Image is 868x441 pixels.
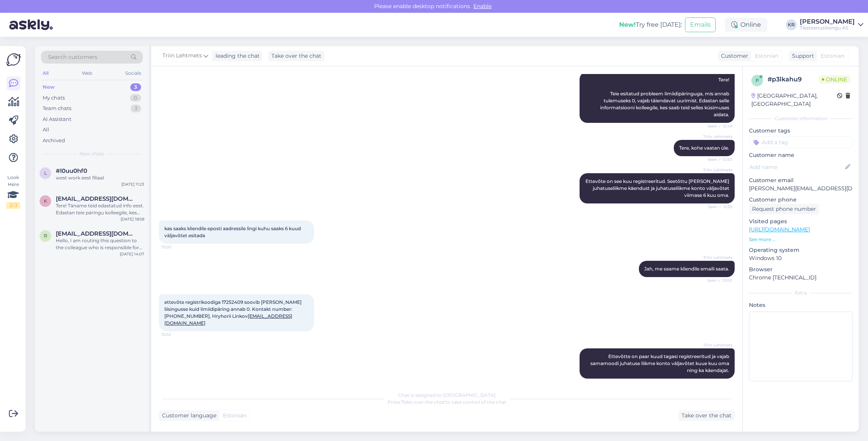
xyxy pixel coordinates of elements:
[749,254,852,262] p: Windows 10
[725,18,767,32] div: Online
[44,170,47,176] span: l
[749,176,852,184] p: Customer email
[749,204,819,214] div: Request phone number
[755,52,778,60] span: Estonian
[6,202,20,209] div: 2 / 3
[121,216,144,222] div: [DATE] 18:58
[130,83,141,91] div: 3
[164,299,303,326] span: ettevõte registrikoodiga 17252409 soovib [PERSON_NAME] liisingusse kuid limiidipäring annab 0. Ko...
[161,332,190,338] span: 13:02
[43,126,49,134] div: All
[749,127,852,135] p: Customer tags
[749,151,852,159] p: Customer name
[749,163,844,171] input: Add name
[79,150,104,157] span: New chats
[43,105,71,112] div: Team chats
[268,51,324,61] div: Take over the chat
[43,94,65,102] div: My chats
[471,3,494,10] span: Enable
[121,181,144,187] div: [DATE] 11:23
[749,289,852,296] div: Extra
[41,68,50,78] div: All
[644,266,729,272] span: Jah, me saame kliendile emaili saata.
[756,78,759,83] span: p
[749,301,852,309] p: Notes
[159,412,216,420] div: Customer language
[821,52,844,60] span: Estonian
[56,174,144,181] div: west work eest filiaal
[718,52,748,60] div: Customer
[703,342,732,348] span: Triin Lehtmets
[619,20,682,29] div: Try free [DATE]:
[80,68,94,78] div: Web
[161,244,190,250] span: 13:00
[800,25,855,31] div: Täisteenusliisingu AS
[585,178,730,198] span: Ettevõte on see kuu registreeritud. Seetõttu [PERSON_NAME] juhatuseliikme käendust ja juhatuselii...
[749,274,852,282] p: Chrome [TECHNICAL_ID]
[685,17,716,32] button: Emails
[800,19,863,31] a: [PERSON_NAME]Täisteenusliisingu AS
[43,115,71,123] div: AI Assistant
[162,52,202,60] span: Triin Lehtmets
[751,92,837,108] div: [GEOGRAPHIC_DATA], [GEOGRAPHIC_DATA]
[48,53,97,61] span: Search customers
[590,353,730,373] span: Ettevõtte on paar kuud tagasi registreeritud ja vajab samamoodi juhatuse liikme konto väljavõtet ...
[223,412,247,420] span: Estonian
[749,217,852,226] p: Visited pages
[400,399,445,405] i: 'Take over the chat'
[703,167,732,173] span: Triin Lehtmets
[212,52,260,60] div: leading the chat
[786,19,797,30] div: KR
[56,237,144,251] div: Hello, I am routing this question to the colleague who is responsible for this topic. The reply m...
[120,251,144,257] div: [DATE] 14:07
[44,198,47,204] span: k
[6,174,20,209] div: Look Here
[749,246,852,254] p: Operating system
[619,21,636,28] b: New!
[703,134,732,140] span: Triin Lehtmets
[43,83,55,91] div: New
[749,236,852,243] p: See more ...
[43,137,65,145] div: Archived
[703,255,732,260] span: Triin Lehtmets
[44,233,47,239] span: r
[398,392,495,398] span: Chat is assigned to [GEOGRAPHIC_DATA]
[749,265,852,274] p: Browser
[124,68,143,78] div: Socials
[56,202,144,216] div: Tere! Täname teid edastatud info eest. Edastan teie päringu kolleegile, kes vaatab selle [PERSON_...
[56,195,136,202] span: kristiine@tele2.com
[6,52,21,67] img: Askly Logo
[56,230,136,237] span: rimantasbru@gmail.com
[164,226,302,238] span: kas saaks kliendile eposti aadressile lingi kuhu saaks 6 kuud väljavõtet esitada
[749,184,852,193] p: [PERSON_NAME][EMAIL_ADDRESS][DOMAIN_NAME]
[703,157,732,162] span: Seen ✓ 12:50
[749,196,852,204] p: Customer phone
[388,399,506,405] span: Press to take control of the chat
[131,105,141,112] div: 3
[130,94,141,102] div: 0
[703,379,732,385] span: 13:03
[749,115,852,122] div: Customer information
[789,52,814,60] div: Support
[703,204,732,210] span: Seen ✓ 12:55
[768,75,819,84] div: # p3lkahu9
[679,145,729,151] span: Tere, kohe vaatan üle.
[703,123,732,129] span: Seen ✓ 12:49
[800,19,855,25] div: [PERSON_NAME]
[749,136,852,148] input: Add a tag
[703,277,732,283] span: Seen ✓ 13:00
[749,226,810,233] a: [URL][DOMAIN_NAME]
[819,75,850,84] span: Online
[678,410,735,421] div: Take over the chat
[56,167,87,174] span: #l0uu0hf0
